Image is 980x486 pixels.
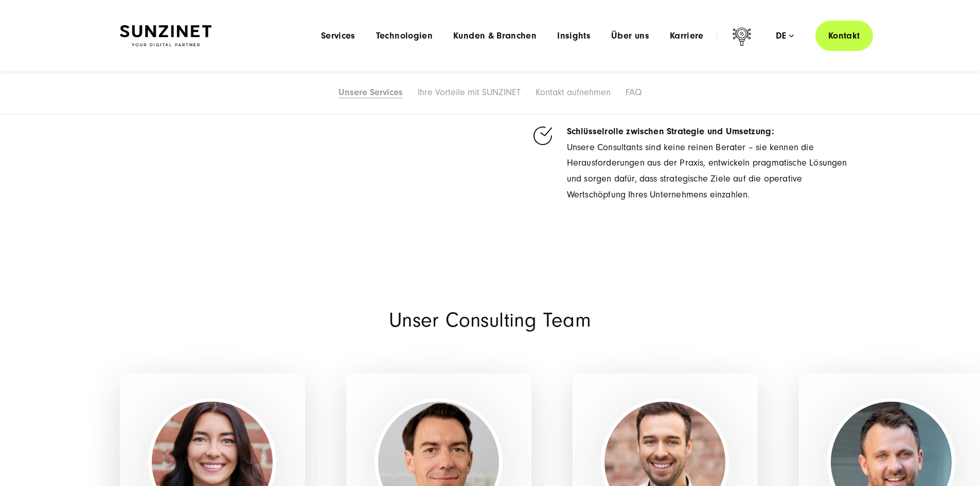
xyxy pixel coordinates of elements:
[567,140,861,203] p: Unsere Consultants sind keine reinen Berater – sie kennen die Herausforderungen aus der Praxis, e...
[557,31,591,41] a: Insights
[611,31,649,41] a: Über uns
[776,31,794,41] div: de
[453,31,537,41] a: Kunden & Branchen
[567,124,861,140] h6: Schlüsselrolle zwischen Strategie und Umsetzung:
[815,21,873,51] a: Kontakt
[376,31,433,41] a: Technologien
[259,311,722,330] h2: Unser Consulting Team
[670,31,704,41] a: Karriere
[536,87,611,98] a: Kontakt aufnehmen
[418,87,521,98] a: Ihre Vorteile mit SUNZINET
[120,25,211,47] img: SUNZINET Full Service Digital Agentur
[626,87,642,98] a: FAQ
[321,31,355,41] a: Services
[338,87,403,98] a: Unsere Services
